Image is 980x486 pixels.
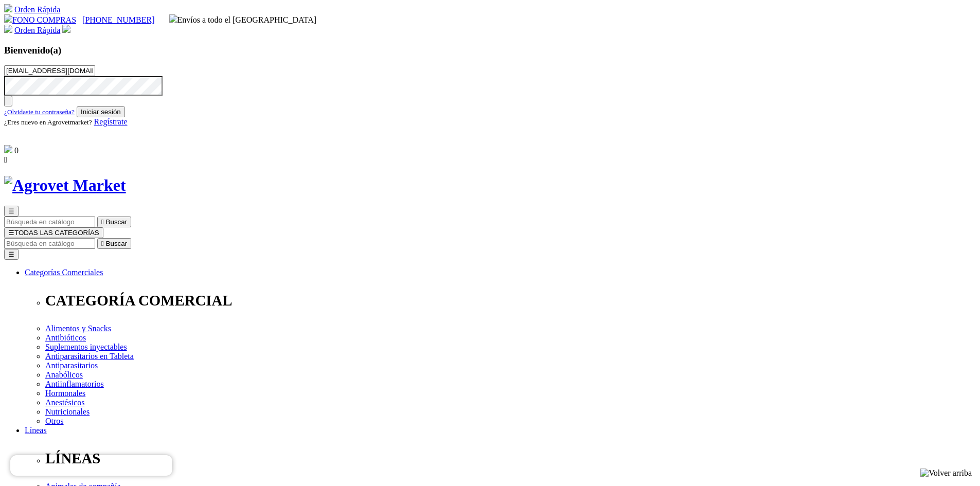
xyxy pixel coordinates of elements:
span: ☰ [8,207,14,215]
a: Anestésicos [45,398,84,407]
input: Buscar [4,217,95,227]
a: Otros [45,417,64,425]
span: 0 [14,146,19,155]
small: ¿Olvidaste tu contraseña? [4,108,75,116]
img: shopping-cart.svg [4,4,12,12]
a: Regístrate [94,117,128,126]
i:  [101,218,104,226]
p: CATEGORÍA COMERCIAL [45,292,976,309]
img: shopping-cart.svg [4,25,12,33]
a: Antiinflamatorios [45,380,104,388]
iframe: Brevo live chat [10,455,172,476]
input: Email [4,65,95,76]
span: Buscar [106,218,127,226]
button: ☰ [4,249,19,260]
a: ¿Olvidaste tu contraseña? [4,107,75,116]
img: Agrovet Market [4,176,126,195]
button:  Buscar [97,217,131,227]
span: ☰ [8,229,14,237]
a: Nutricionales [45,407,90,416]
h3: Bienvenido(a) [4,45,976,56]
a: Alimentos y Snacks [45,324,111,333]
img: Volver arriba [920,469,972,478]
button: Iniciar sesión [77,106,125,117]
button: ☰ [4,206,19,217]
a: Anabólicos [45,370,83,379]
p: LÍNEAS [45,450,976,467]
a: Antiparasitarios en Tableta [45,352,134,361]
a: Antiparasitarios [45,361,98,370]
img: user.svg [62,25,70,33]
small: ¿Eres nuevo en Agrovetmarket? [4,118,92,126]
a: Líneas [25,426,47,435]
input: Buscar [4,238,95,249]
i:  [101,240,104,247]
a: Orden Rápida [14,26,60,34]
img: shopping-bag.svg [4,145,12,153]
a: FONO COMPRAS [4,15,76,24]
a: Antibióticos [45,333,86,342]
a: Orden Rápida [14,5,60,14]
a: Hormonales [45,389,85,398]
a: Categorías Comerciales [25,268,103,277]
img: delivery-truck.svg [169,14,177,23]
i:  [4,155,7,164]
button: ☰TODAS LAS CATEGORÍAS [4,227,103,238]
span: Envíos a todo el [GEOGRAPHIC_DATA] [169,15,317,24]
img: phone.svg [4,14,12,23]
a: Acceda a su cuenta de cliente [62,26,70,34]
a: [PHONE_NUMBER] [82,15,154,24]
a: Suplementos inyectables [45,343,127,351]
button:  Buscar [97,238,131,249]
span: Buscar [106,240,127,247]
